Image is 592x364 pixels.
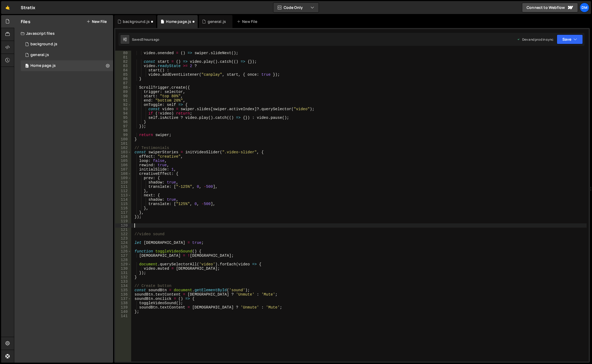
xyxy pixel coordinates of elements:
div: Stratix [21,4,35,11]
div: 139 [115,305,131,310]
div: 102 [115,146,131,150]
div: 101 [115,141,131,146]
div: Home page.js [30,63,56,68]
div: 132 [115,275,131,279]
div: 106 [115,163,131,167]
div: 99 [115,133,131,137]
div: Saved [132,37,159,42]
div: 81 [115,55,131,60]
div: 107 [115,167,131,172]
div: 100 [115,137,131,141]
h2: Files [21,19,30,25]
div: 126 [115,249,131,254]
div: 105 [115,159,131,163]
div: 86 [115,77,131,81]
div: 103 [115,150,131,154]
div: 111 [115,185,131,189]
div: background.js [123,19,150,24]
div: 135 [115,288,131,292]
div: 138 [115,301,131,305]
div: 95 [115,116,131,120]
div: 122 [115,232,131,236]
div: 125 [115,245,131,249]
div: 108 [115,172,131,176]
div: 112 [115,189,131,193]
div: 109 [115,176,131,180]
div: 137 [115,297,131,301]
div: 3 hours ago [142,37,159,42]
div: Javascript files [14,28,113,39]
div: 113 [115,193,131,197]
div: 124 [115,241,131,245]
a: Connect to Webflow [522,3,578,12]
div: 16575/45802.js [21,50,113,60]
div: Dev and prod in sync [517,37,553,42]
button: New File [86,19,107,24]
div: 82 [115,60,131,64]
a: 🤙 [1,1,14,14]
div: 120 [115,223,131,228]
div: general.js [30,53,49,57]
button: Save [557,34,583,44]
div: general.js [208,19,226,24]
div: 141 [115,314,131,318]
div: 121 [115,228,131,232]
div: 116 [115,206,131,210]
div: 96 [115,120,131,124]
div: 119 [115,219,131,223]
div: 90 [115,94,131,98]
div: 127 [115,254,131,258]
div: 136 [115,292,131,297]
div: 94 [115,111,131,116]
div: 129 [115,262,131,266]
div: 93 [115,107,131,111]
div: 117 [115,210,131,215]
div: 130 [115,266,131,271]
div: 97 [115,124,131,129]
div: 92 [115,103,131,107]
span: 0 [25,64,29,68]
div: 88 [115,85,131,90]
div: background.js [30,42,57,47]
button: Code Only [273,3,319,12]
div: 123 [115,236,131,241]
div: 16575/45977.js [21,60,113,71]
div: 128 [115,258,131,262]
div: 131 [115,271,131,275]
div: 118 [115,215,131,219]
div: 134 [115,284,131,288]
div: 114 [115,197,131,202]
div: 115 [115,202,131,206]
div: 85 [115,72,131,77]
div: 83 [115,64,131,68]
div: 84 [115,68,131,72]
div: New File [237,19,259,24]
div: 87 [115,81,131,85]
div: 104 [115,154,131,159]
div: 16575/45066.js [21,39,113,50]
div: 91 [115,98,131,103]
a: Dm [580,3,589,12]
div: 140 [115,310,131,314]
div: Home page.js [166,19,191,24]
div: 133 [115,279,131,284]
div: 89 [115,90,131,94]
div: 80 [115,51,131,55]
div: 110 [115,180,131,185]
div: 98 [115,129,131,133]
